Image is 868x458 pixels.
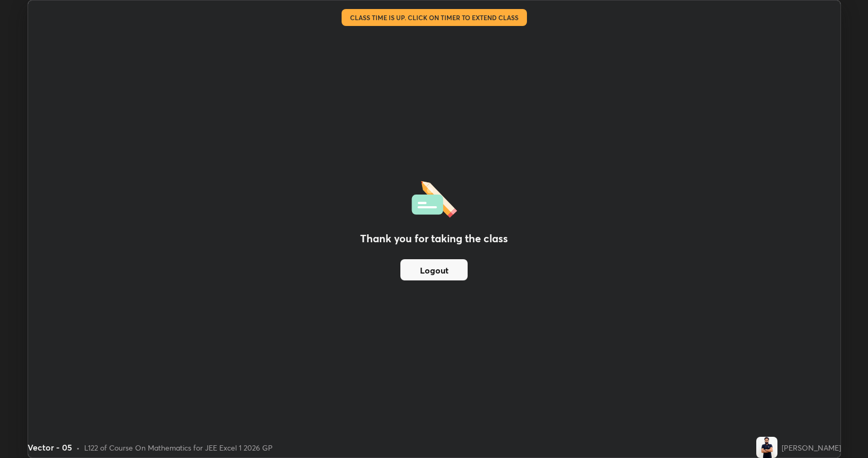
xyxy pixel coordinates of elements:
[756,437,777,458] img: c762b1e83f204c718afb845cbc6a9ba5.jpg
[84,442,273,453] div: L122 of Course On Mathematics for JEE Excel 1 2026 GP
[28,441,72,454] div: Vector - 05
[400,259,468,280] button: Logout
[360,231,508,246] h2: Thank you for taking the class
[782,442,841,453] div: [PERSON_NAME]
[76,442,80,453] div: •
[411,178,457,218] img: offlineFeedback.1438e8b3.svg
